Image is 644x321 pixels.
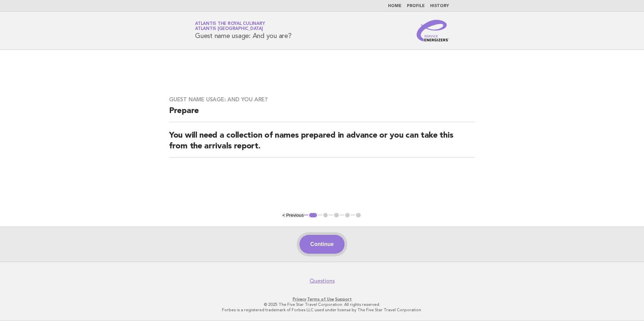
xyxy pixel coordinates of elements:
a: Questions [310,278,335,284]
p: © 2025 The Five Star Travel Corporation. All rights reserved. [116,302,528,307]
a: Privacy [293,297,306,301]
a: Home [388,4,401,8]
img: Service Energizers [417,20,449,41]
a: Support [335,297,352,301]
h3: Guest name usage: And you are? [169,96,475,103]
h2: Prepare [169,106,475,122]
button: < Previous [282,213,303,218]
a: Terms of Use [307,297,334,301]
span: Atlantis [GEOGRAPHIC_DATA] [195,27,263,31]
h1: Guest name usage: And you are? [195,22,292,39]
a: Atlantis the Royal CulinaryAtlantis [GEOGRAPHIC_DATA] [195,22,265,31]
p: Forbes is a registered trademark of Forbes LLC used under license by The Five Star Travel Corpora... [116,307,528,313]
button: Continue [299,235,344,254]
a: History [430,4,449,8]
h2: You will need a collection of names prepared in advance or you can take this from the arrivals re... [169,130,475,157]
button: 1 [308,212,318,219]
p: · · [116,296,528,302]
a: Profile [407,4,425,8]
